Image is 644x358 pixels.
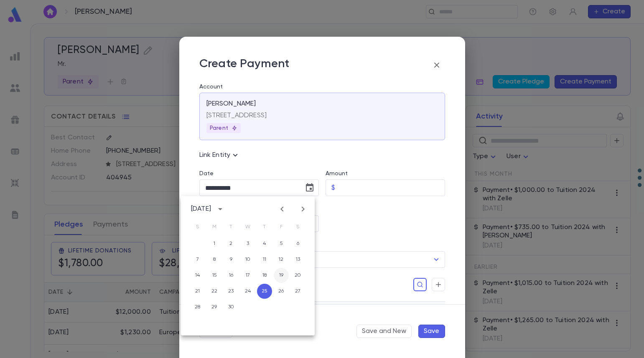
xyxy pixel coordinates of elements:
[224,300,239,315] button: 30
[210,125,238,131] p: Parent
[207,252,222,267] button: 8
[290,252,305,267] button: 13
[206,111,438,120] p: [STREET_ADDRESS]
[257,284,272,299] button: 25
[199,83,445,90] label: Account
[347,302,389,317] th: Date
[190,300,205,315] button: 28
[207,284,222,299] button: 22
[214,202,227,216] button: calendar view is open, switch to year view
[331,184,335,192] p: $
[290,236,305,251] button: 6
[418,325,445,338] button: Save
[224,252,239,267] button: 9
[206,100,256,108] p: [PERSON_NAME]
[240,268,255,283] button: 17
[240,219,255,235] span: Wednesday
[275,202,289,216] button: Previous month
[207,300,222,315] button: 29
[224,268,239,283] button: 16
[274,268,289,283] button: 19
[290,268,305,283] button: 20
[190,268,205,283] button: 14
[240,284,255,299] button: 24
[301,179,318,196] button: Choose date, selected date is Sep 25, 2025
[389,302,445,317] th: Outstanding
[274,236,289,251] button: 5
[207,268,222,283] button: 15
[199,170,319,177] label: Date
[224,219,239,235] span: Tuesday
[207,219,222,235] span: Monday
[199,150,241,160] p: Link Entity
[207,236,222,251] button: 1
[224,284,239,299] button: 23
[356,325,412,338] button: Save and New
[191,205,211,213] div: [DATE]
[257,268,272,283] button: 18
[206,123,241,133] div: Parent
[274,252,289,267] button: 12
[326,170,348,177] label: Amount
[240,252,255,267] button: 10
[274,284,289,299] button: 26
[257,219,272,235] span: Thursday
[190,284,205,299] button: 21
[290,219,305,235] span: Saturday
[257,252,272,267] button: 11
[430,254,442,265] button: Open
[199,57,290,73] p: Create Payment
[224,236,239,251] button: 2
[257,236,272,251] button: 4
[240,236,255,251] button: 3
[290,284,305,299] button: 27
[190,252,205,267] button: 7
[296,202,310,216] button: Next month
[190,219,205,235] span: Sunday
[274,219,289,235] span: Friday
